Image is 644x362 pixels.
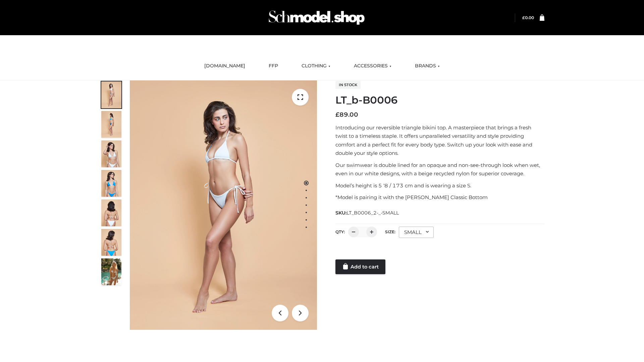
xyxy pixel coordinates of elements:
[522,15,534,20] bdi: 0.00
[385,229,395,234] label: Size:
[297,59,335,73] a: CLOTHING
[264,59,283,73] a: FFP
[522,15,534,20] a: £0.00
[101,229,121,256] img: ArielClassicBikiniTop_CloudNine_AzureSky_OW114ECO_8-scaled.jpg
[199,59,250,73] a: [DOMAIN_NAME]
[522,15,525,20] span: £
[335,193,544,202] p: *Model is pairing it with the [PERSON_NAME] Classic Bottom
[349,59,396,73] a: ACCESSORIES
[335,209,399,217] span: SKU:
[335,123,544,158] p: Introducing our reversible triangle bikini top. A masterpiece that brings a fresh twist to a time...
[101,199,121,226] img: ArielClassicBikiniTop_CloudNine_AzureSky_OW114ECO_7-scaled.jpg
[266,4,367,31] img: Schmodel Admin 964
[335,259,385,274] a: Add to cart
[101,258,121,285] img: Arieltop_CloudNine_AzureSky2.jpg
[101,111,121,138] img: ArielClassicBikiniTop_CloudNine_AzureSky_OW114ECO_2-scaled.jpg
[335,111,339,118] span: £
[335,181,544,190] p: Model’s height is 5 ‘8 / 173 cm and is wearing a size S.
[346,210,399,216] span: LT_B0006_2-_-SMALL
[335,161,544,178] p: Our swimwear is double lined for an opaque and non-see-through look when wet, even in our white d...
[335,81,361,89] span: In stock
[101,170,121,197] img: ArielClassicBikiniTop_CloudNine_AzureSky_OW114ECO_4-scaled.jpg
[399,227,434,238] div: SMALL
[335,229,345,234] label: QTY:
[335,111,358,118] bdi: 89.00
[130,80,317,330] img: ArielClassicBikiniTop_CloudNine_AzureSky_OW114ECO_1
[410,59,445,73] a: BRANDS
[101,140,121,167] img: ArielClassicBikiniTop_CloudNine_AzureSky_OW114ECO_3-scaled.jpg
[335,94,544,106] h1: LT_b-B0006
[101,81,121,108] img: ArielClassicBikiniTop_CloudNine_AzureSky_OW114ECO_1-scaled.jpg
